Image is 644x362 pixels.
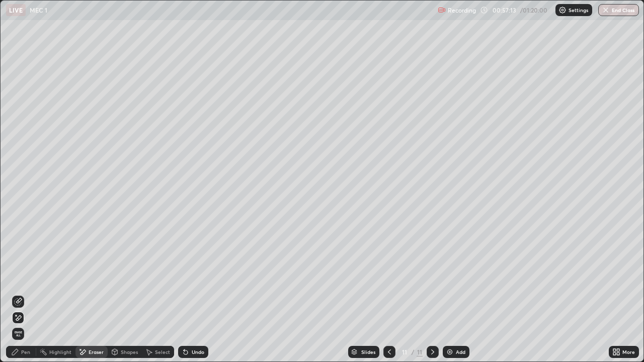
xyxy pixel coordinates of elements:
img: end-class-cross [602,6,610,14]
img: recording.375f2c34.svg [438,6,446,14]
div: Highlight [49,349,71,354]
div: Slides [361,349,375,354]
div: Select [155,349,170,354]
div: Pen [21,349,30,354]
div: / [412,349,415,355]
p: LIVE [9,6,23,14]
div: More [622,349,635,354]
div: Add [456,349,465,354]
button: End Class [598,4,639,16]
span: Erase all [13,331,24,337]
p: Settings [569,8,588,13]
div: Undo [192,349,204,354]
img: add-slide-button [446,348,454,356]
div: 11 [417,347,423,356]
p: MEC 1 [30,6,47,14]
img: class-settings-icons [558,6,567,14]
p: Recording [448,7,476,14]
div: Shapes [121,349,138,354]
div: Eraser [89,349,104,354]
div: 11 [399,349,410,355]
